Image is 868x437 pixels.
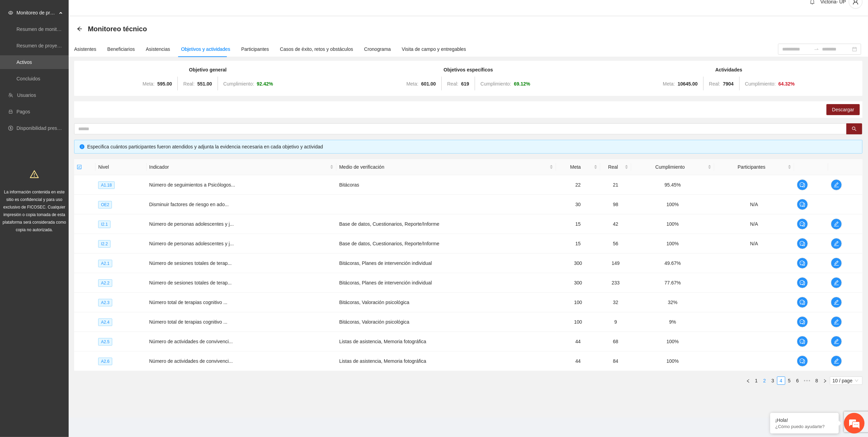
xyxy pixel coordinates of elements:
td: 100% [631,195,714,214]
li: 2 [761,377,769,385]
strong: Objetivos específicos [444,67,493,72]
td: Listas de asistencia, Memoria fotográfica [336,351,556,371]
td: 84 [600,351,631,371]
td: N/A [714,195,794,214]
a: 4 [777,377,785,384]
a: Usuarios [17,92,36,98]
button: comment [797,238,808,249]
button: comment [797,297,808,308]
button: comment [797,336,808,347]
span: eye [8,10,13,15]
td: N/A [714,214,794,234]
button: right [821,377,829,385]
span: A2.2 [98,279,112,287]
li: 4 [777,377,785,385]
a: Concluidos [16,76,40,81]
span: Real: [447,81,459,87]
td: 95.45% [631,175,714,195]
button: edit [831,356,842,367]
td: Bitácoras [336,175,556,195]
li: 3 [769,377,777,385]
a: 2 [761,377,768,384]
span: Meta: [663,81,675,87]
td: 22 [556,175,600,195]
td: 100% [631,351,714,371]
td: 49.67% [631,254,714,273]
td: 15 [556,214,600,234]
span: A2.4 [98,318,112,326]
strong: 601.00 [421,81,436,87]
a: 6 [794,377,801,384]
td: 30 [556,195,600,214]
span: ••• [802,377,813,385]
span: Meta [559,163,592,171]
span: Número de seguimientos a Psicólogos... [149,182,235,188]
th: Participantes [714,159,794,175]
td: Base de datos, Cuestionarios, Reporte/Informe [336,214,556,234]
th: Nivel [95,159,146,175]
span: edit [831,319,842,325]
a: 5 [786,377,793,384]
span: edit [831,221,842,227]
strong: 7904 [723,81,733,87]
a: Pagos [16,109,30,114]
textarea: Escriba su mensaje y pulse “Intro” [3,188,131,212]
button: comment [797,218,808,229]
td: 100% [631,234,714,254]
strong: Objetivo general [189,67,227,72]
button: edit [831,277,842,288]
span: Número de actividades de convivenci... [149,358,233,364]
li: Previous Page [744,377,752,385]
div: Especifica cuántos participantes fueron atendidos y adjunta la evidencia necesaria en cada objeti... [87,143,857,150]
th: Real [600,159,631,175]
button: edit [831,238,842,249]
span: edit [831,241,842,246]
td: 98 [600,195,631,214]
li: Next Page [821,377,829,385]
span: Medio de verificación [339,163,548,171]
span: to [814,46,819,52]
span: arrow-left [77,26,82,32]
strong: 10645.00 [678,81,697,87]
td: Listas de asistencia, Memoria fotográfica [336,332,556,351]
button: comment [797,277,808,288]
span: right [823,379,827,383]
button: edit [831,179,842,190]
span: Número de personas adolescentes y j... [149,241,234,246]
a: 1 [753,377,760,384]
span: A2.3 [98,299,112,306]
button: edit [831,297,842,308]
span: Descargar [832,106,854,113]
strong: Actividades [715,67,742,72]
span: Monitoreo técnico [88,23,147,34]
strong: 551.00 [197,81,212,87]
span: edit [831,339,842,344]
a: 8 [813,377,821,384]
li: 1 [752,377,761,385]
span: A2.5 [98,338,112,346]
button: search [846,123,862,134]
span: warning [30,170,39,179]
td: Base de datos, Cuestionarios, Reporte/Informe [336,234,556,254]
th: Medio de verificación [336,159,556,175]
strong: 69.12 % [514,81,530,87]
span: swap-right [814,46,819,52]
td: Bitácoras, Valoración psicológica [336,312,556,332]
span: Real: [183,81,195,87]
td: 300 [556,273,600,293]
span: Participantes [717,163,786,171]
span: edit [831,182,842,188]
button: comment [797,179,808,190]
p: ¿Cómo puedo ayudarte? [775,424,834,429]
span: Número de sesiones totales de terap... [149,260,232,266]
span: A2.6 [98,358,112,365]
span: 10 / page [833,377,860,384]
span: edit [831,280,842,285]
span: A1.18 [98,181,114,189]
td: 149 [600,254,631,273]
th: Cumplimiento [631,159,714,175]
td: 300 [556,254,600,273]
td: 9 [600,312,631,332]
span: search [852,126,857,132]
span: OE2 [98,201,112,209]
